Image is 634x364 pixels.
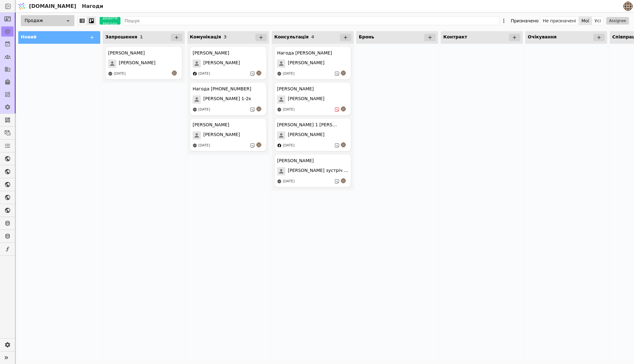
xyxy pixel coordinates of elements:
[341,71,346,76] img: an
[108,50,145,56] div: [PERSON_NAME]
[341,106,346,111] img: an
[592,16,603,25] button: Усі
[17,0,26,12] img: Logo
[623,2,633,11] img: 4183bec8f641d0a1985368f79f6ed469
[579,16,592,25] button: Мої
[283,179,294,184] div: [DATE]
[198,107,210,112] div: [DATE]
[256,106,261,111] img: an
[190,118,267,151] div: [PERSON_NAME][PERSON_NAME][DATE]an
[277,86,314,92] div: [PERSON_NAME]
[359,34,374,39] span: Бронь
[528,34,557,39] span: Очікування
[274,118,351,151] div: [PERSON_NAME] 1 [PERSON_NAME][PERSON_NAME][DATE]an
[443,34,467,39] span: Контракт
[274,154,351,187] div: [PERSON_NAME][PERSON_NAME] зустріч 13.08[DATE]an
[274,34,309,39] span: Консультація
[288,131,324,139] span: [PERSON_NAME]
[190,34,221,39] span: Комунікація
[21,34,37,39] span: Новий
[283,107,294,112] div: [DATE]
[277,157,314,164] div: [PERSON_NAME]
[79,3,103,10] h2: Нагоди
[198,71,210,77] div: [DATE]
[311,34,314,39] span: 4
[119,60,155,68] span: [PERSON_NAME]
[277,107,282,112] img: online-store.svg
[108,71,113,76] img: online-store.svg
[277,143,282,148] img: facebook.svg
[203,131,240,139] span: [PERSON_NAME]
[190,82,267,116] div: Нагода [PHONE_NUMBER][PERSON_NAME] 1-2к[DATE]an
[288,60,324,68] span: [PERSON_NAME]
[198,143,210,148] div: [DATE]
[274,46,351,80] div: Нагода [PERSON_NAME][PERSON_NAME][DATE]an
[193,107,197,112] img: online-store.svg
[256,71,261,76] img: an
[203,60,240,68] span: [PERSON_NAME]
[100,17,120,25] button: Додати Нагоду
[105,46,182,80] div: [PERSON_NAME][PERSON_NAME][DATE]an
[114,71,125,77] div: [DATE]
[277,71,282,76] img: online-store.svg
[224,34,227,39] span: 3
[172,71,177,76] img: an
[193,71,197,76] img: facebook.svg
[283,143,294,148] div: [DATE]
[606,17,629,25] button: Assignee
[190,46,267,80] div: [PERSON_NAME][PERSON_NAME][DATE]an
[277,179,282,184] img: online-store.svg
[511,16,538,25] div: Призначено
[283,71,294,77] div: [DATE]
[123,16,499,25] input: Пошук
[277,50,332,56] div: Нагода [PERSON_NAME]
[21,15,74,26] div: Продаж
[256,142,261,147] img: an
[277,122,337,128] div: [PERSON_NAME] 1 [PERSON_NAME]
[193,50,229,56] div: [PERSON_NAME]
[341,142,346,147] img: an
[29,3,76,10] span: [DOMAIN_NAME]
[274,82,351,116] div: [PERSON_NAME][PERSON_NAME][DATE]an
[105,34,137,39] span: Запрошення
[288,167,348,175] span: [PERSON_NAME] зустріч 13.08
[96,17,120,25] a: Додати Нагоду
[140,34,143,39] span: 1
[193,143,197,148] img: online-store.svg
[540,16,579,25] button: Не призначені
[193,86,251,92] div: Нагода [PHONE_NUMBER]
[203,95,251,104] span: [PERSON_NAME] 1-2к
[193,122,229,128] div: [PERSON_NAME]
[341,178,346,183] img: an
[16,0,79,12] a: [DOMAIN_NAME]
[288,95,324,104] span: [PERSON_NAME]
